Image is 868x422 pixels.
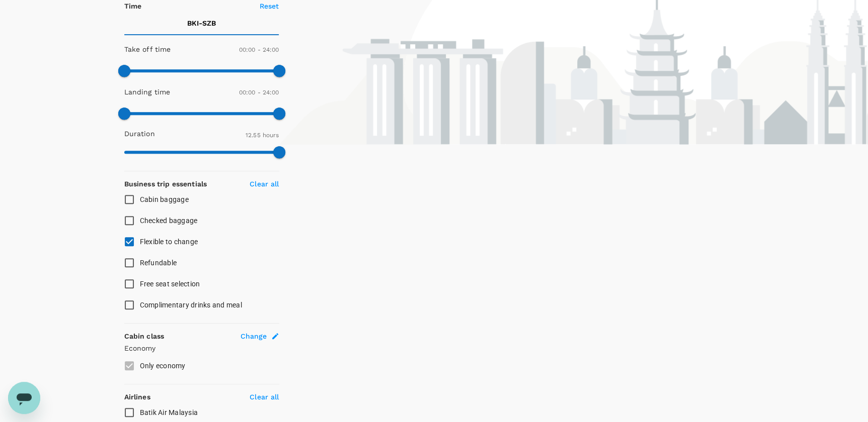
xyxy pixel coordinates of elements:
[250,179,279,189] p: Clear all
[140,217,198,225] span: Checked baggage
[124,393,150,401] strong: Airlines
[239,89,279,96] span: 00:00 - 24:00
[124,44,171,54] p: Take off time
[246,132,279,139] span: 12.55 hours
[140,238,198,246] span: Flexible to change
[140,301,242,309] span: Complimentary drinks and meal
[124,87,171,97] p: Landing time
[140,195,189,203] span: Cabin baggage
[260,1,279,11] p: Reset
[140,408,198,416] span: Batik Air Malaysia
[124,180,207,188] strong: Business trip essentials
[140,259,177,267] span: Refundable
[124,343,279,353] p: Economy
[250,392,279,402] p: Clear all
[241,331,267,341] span: Change
[124,1,142,11] p: Time
[8,382,40,414] iframe: Button to launch messaging window
[140,280,200,288] span: Free seat selection
[140,362,186,370] span: Only economy
[239,46,279,53] span: 00:00 - 24:00
[124,129,155,139] p: Duration
[124,332,165,340] strong: Cabin class
[187,18,216,28] p: BKI - SZB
